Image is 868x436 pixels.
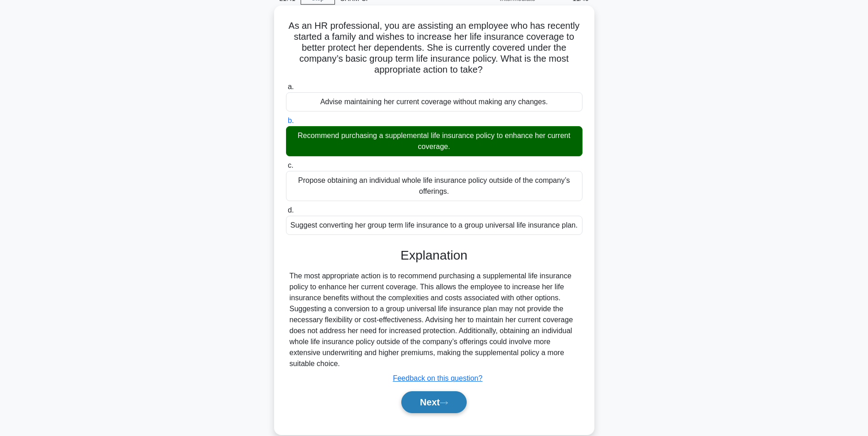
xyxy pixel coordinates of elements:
[286,216,582,235] div: Suggest converting her group term life insurance to a group universal life insurance plan.
[288,161,293,169] span: c.
[290,271,579,369] div: The most appropriate action is to recommend purchasing a supplemental life insurance policy to en...
[286,126,582,156] div: Recommend purchasing a supplemental life insurance policy to enhance her current coverage.
[401,391,467,413] button: Next
[393,374,483,382] a: Feedback on this question?
[288,206,294,214] span: d.
[286,171,582,201] div: Propose obtaining an individual whole life insurance policy outside of the company’s offerings.
[288,117,294,124] span: b.
[285,20,583,76] h5: As an HR professional, you are assisting an employee who has recently started a family and wishes...
[286,92,582,112] div: Advise maintaining her current coverage without making any changes.
[291,248,577,263] h3: Explanation
[288,83,294,90] span: a.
